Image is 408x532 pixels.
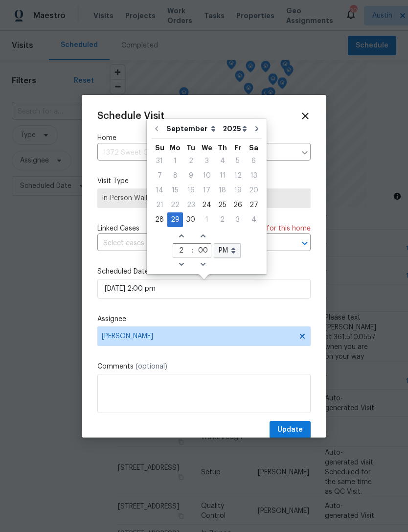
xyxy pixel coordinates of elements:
[246,183,262,198] div: Sat Sep 20 2025
[298,236,312,250] button: Open
[215,169,230,183] div: 11
[183,154,199,168] div: Tue Sep 02 2025
[215,184,230,197] div: 18
[246,213,262,227] div: 4
[167,169,183,183] div: 8
[234,144,241,151] abbr: Friday
[97,314,311,324] label: Assignee
[183,169,199,183] div: 9
[215,212,230,227] div: Thu Oct 02 2025
[152,154,167,168] div: 31
[152,154,167,168] div: Sun Aug 31 2025
[199,198,215,212] div: 24
[152,213,167,227] div: 28
[167,154,183,168] div: 1
[97,267,311,277] label: Scheduled Date
[246,169,262,183] div: 13
[215,183,230,198] div: Thu Sep 18 2025
[195,230,211,243] span: Increase minutes
[183,198,199,212] div: Tue Sep 23 2025
[167,183,183,198] div: Mon Sep 15 2025
[199,154,215,168] div: 3
[230,154,246,168] div: Fri Sep 05 2025
[170,144,181,151] abbr: Monday
[215,198,230,212] div: 25
[152,169,167,183] div: 7
[230,213,246,227] div: 3
[230,169,246,183] div: 12
[183,183,199,198] div: Tue Sep 16 2025
[230,198,246,212] div: 26
[246,184,262,197] div: 20
[173,258,189,272] span: Decrease hours (12hr clock)
[230,212,246,227] div: Fri Oct 03 2025
[167,213,183,227] div: 29
[199,213,215,227] div: 1
[246,154,262,168] div: 6
[230,154,246,168] div: 5
[167,154,183,168] div: Mon Sep 01 2025
[220,121,249,136] select: Year
[215,168,230,183] div: Thu Sep 11 2025
[152,198,167,212] div: Sun Sep 21 2025
[215,154,230,168] div: 4
[246,154,262,168] div: Sat Sep 06 2025
[97,145,296,161] input: Enter in an address
[230,198,246,212] div: Fri Sep 26 2025
[97,133,311,143] label: Home
[167,168,183,183] div: Mon Sep 08 2025
[183,184,199,197] div: 16
[246,198,262,212] div: 27
[152,184,167,197] div: 14
[270,421,311,439] button: Update
[230,184,246,197] div: 19
[183,213,199,227] div: 30
[215,213,230,227] div: 2
[249,119,264,139] button: Go to next month
[199,198,215,212] div: Wed Sep 24 2025
[215,198,230,212] div: Thu Sep 25 2025
[97,362,311,371] label: Comments
[183,212,199,227] div: Tue Sep 30 2025
[183,154,199,168] div: 2
[199,169,215,183] div: 10
[218,144,227,151] abbr: Thursday
[249,144,258,151] abbr: Saturday
[173,244,189,258] input: hours (12hr clock)
[155,144,164,151] abbr: Sunday
[199,154,215,168] div: Wed Sep 03 2025
[230,168,246,183] div: Fri Sep 12 2025
[167,198,183,212] div: Mon Sep 22 2025
[186,144,195,151] abbr: Tuesday
[230,183,246,198] div: Fri Sep 19 2025
[167,198,183,212] div: 22
[97,111,164,121] span: Schedule Visit
[149,119,164,139] button: Go to previous month
[199,183,215,198] div: Wed Sep 17 2025
[97,279,311,299] input: M/D/YYYY
[97,224,139,233] span: Linked Cases
[164,121,220,136] select: Month
[152,168,167,183] div: Sun Sep 07 2025
[183,198,199,212] div: 23
[246,168,262,183] div: Sat Sep 13 2025
[199,212,215,227] div: Wed Oct 01 2025
[199,168,215,183] div: Wed Sep 10 2025
[152,183,167,198] div: Sun Sep 14 2025
[277,424,303,436] span: Update
[102,193,306,203] span: In-Person Walkthrough
[152,212,167,227] div: Sun Sep 28 2025
[246,212,262,227] div: Sat Oct 04 2025
[183,168,199,183] div: Tue Sep 09 2025
[167,212,183,227] div: Mon Sep 29 2025
[189,243,195,257] span: :
[167,184,183,197] div: 15
[195,244,211,258] input: minutes
[246,198,262,212] div: Sat Sep 27 2025
[136,363,167,370] span: (optional)
[215,154,230,168] div: Thu Sep 04 2025
[102,332,294,340] span: [PERSON_NAME]
[195,258,211,272] span: Decrease minutes
[97,176,311,186] label: Visit Type
[97,236,283,251] input: Select cases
